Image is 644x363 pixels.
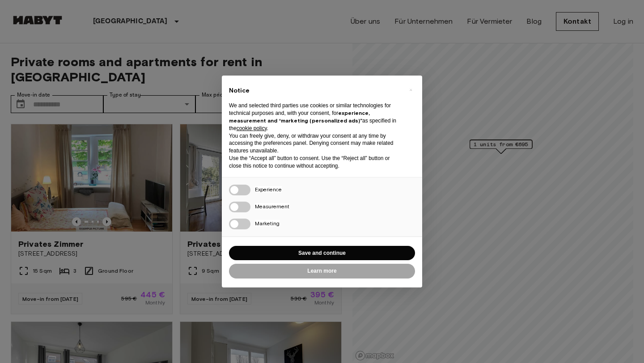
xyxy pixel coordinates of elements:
p: You can freely give, deny, or withdraw your consent at any time by accessing the preferences pane... [229,132,401,155]
p: We and selected third parties use cookies or similar technologies for technical purposes and, wit... [229,102,401,132]
button: Close this notice [403,83,418,97]
span: Measurement [255,203,289,210]
span: × [409,84,412,95]
button: Save and continue [229,246,415,261]
span: Marketing [255,220,280,227]
p: Use the “Accept all” button to consent. Use the “Reject all” button or close this notice to conti... [229,155,401,170]
button: Learn more [229,264,415,279]
strong: experience, measurement and “marketing (personalized ads)” [229,110,370,124]
a: cookie policy [237,125,267,131]
span: Experience [255,186,282,193]
h2: Notice [229,86,401,95]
